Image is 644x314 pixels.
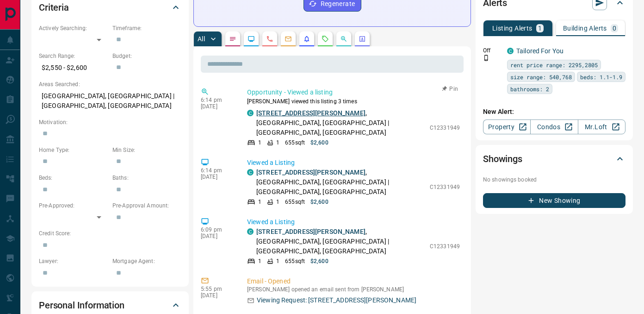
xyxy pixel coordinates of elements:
[340,35,347,43] svg: Opportunities
[258,198,261,206] p: 1
[256,108,425,138] p: , [GEOGRAPHIC_DATA], [GEOGRAPHIC_DATA] | [GEOGRAPHIC_DATA], [GEOGRAPHIC_DATA]
[201,103,233,110] p: [DATE]
[112,257,181,265] p: Mortgage Agent:
[483,46,502,55] p: Off
[247,217,460,227] p: Viewed a Listing
[578,119,625,134] a: Mr.Loft
[285,257,305,265] p: 655 sqft
[613,25,616,31] p: 0
[276,257,279,265] p: 1
[39,24,108,32] p: Actively Searching:
[256,168,425,197] p: , [GEOGRAPHIC_DATA], [GEOGRAPHIC_DATA] | [GEOGRAPHIC_DATA], [GEOGRAPHIC_DATA]
[483,55,489,61] svg: Push Notification Only
[516,47,563,55] a: Tailored For You
[322,35,329,43] svg: Requests
[201,233,233,239] p: [DATE]
[483,107,625,117] p: New Alert:
[247,286,460,293] p: [PERSON_NAME] opened an email sent from [PERSON_NAME]
[256,228,365,235] a: [STREET_ADDRESS][PERSON_NAME]
[483,151,522,166] h2: Showings
[507,48,514,54] div: condos.ca
[39,201,108,210] p: Pre-Approved:
[201,174,233,180] p: [DATE]
[247,158,460,168] p: Viewed a Listing
[483,193,625,208] button: New Showing
[258,257,261,265] p: 1
[430,183,460,191] p: C12331949
[430,124,460,132] p: C12331949
[510,60,598,69] span: rent price range: 2295,2805
[39,88,181,113] p: [GEOGRAPHIC_DATA], [GEOGRAPHIC_DATA] | [GEOGRAPHIC_DATA], [GEOGRAPHIC_DATA]
[247,276,460,286] p: Email - Opened
[201,226,233,233] p: 6:09 pm
[359,35,366,43] svg: Agent Actions
[285,198,305,206] p: 655 sqft
[285,138,305,147] p: 655 sqft
[39,118,181,126] p: Motivation:
[39,257,108,265] p: Lawyer:
[39,52,108,60] p: Search Range:
[247,110,254,116] div: condos.ca
[258,138,261,147] p: 1
[112,24,181,32] p: Timeframe:
[256,169,365,176] a: [STREET_ADDRESS][PERSON_NAME]
[256,109,365,117] a: [STREET_ADDRESS][PERSON_NAME]
[39,229,181,238] p: Credit Score:
[430,242,460,251] p: C12331949
[247,88,460,97] p: Opportunity - Viewed a listing
[276,198,279,206] p: 1
[39,298,124,313] h2: Personal Information
[538,25,542,31] p: 1
[257,295,416,305] p: Viewing Request: [STREET_ADDRESS][PERSON_NAME]
[492,25,533,31] p: Listing Alerts
[112,52,181,60] p: Budget:
[303,35,310,43] svg: Listing Alerts
[112,174,181,182] p: Baths:
[198,36,205,42] p: All
[310,198,328,206] p: $2,600
[229,35,236,43] svg: Notes
[39,80,181,88] p: Areas Searched:
[201,97,233,103] p: 6:14 pm
[530,119,578,134] a: Condos
[247,169,254,176] div: condos.ca
[510,84,549,94] span: bathrooms: 2
[201,167,233,174] p: 6:14 pm
[510,72,572,82] span: size range: 540,768
[310,138,328,147] p: $2,600
[201,286,233,292] p: 5:55 pm
[112,201,181,210] p: Pre-Approval Amount:
[483,119,531,134] a: Property
[580,72,622,82] span: beds: 1.1-1.9
[248,35,255,43] svg: Lead Browsing Activity
[201,292,233,299] p: [DATE]
[483,148,625,170] div: Showings
[285,35,292,43] svg: Emails
[266,35,273,43] svg: Calls
[310,257,328,265] p: $2,600
[276,138,279,147] p: 1
[247,97,460,106] p: [PERSON_NAME] viewed this listing 3 times
[39,60,108,75] p: $2,550 - $2,600
[39,174,108,182] p: Beds:
[39,146,108,154] p: Home Type:
[437,85,464,93] button: Pin
[563,25,607,31] p: Building Alerts
[112,146,181,154] p: Min Size:
[256,227,425,256] p: , [GEOGRAPHIC_DATA], [GEOGRAPHIC_DATA] | [GEOGRAPHIC_DATA], [GEOGRAPHIC_DATA]
[247,228,254,235] div: condos.ca
[483,176,625,184] p: No showings booked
